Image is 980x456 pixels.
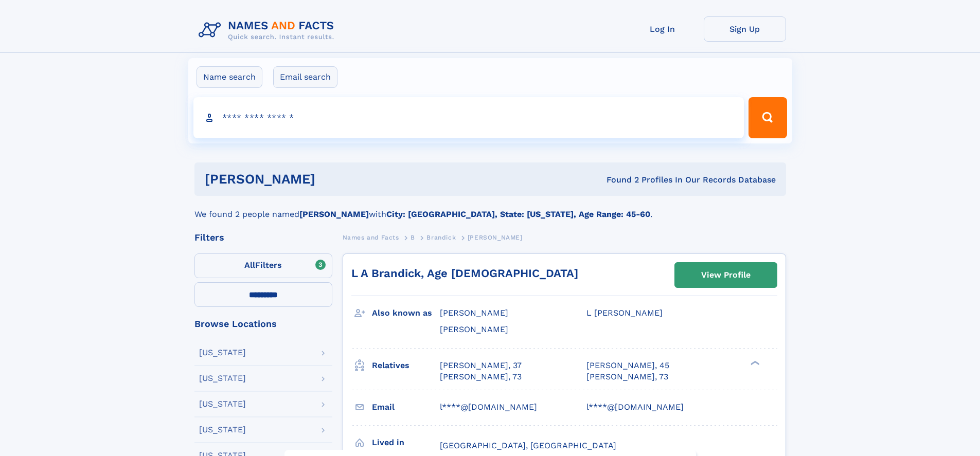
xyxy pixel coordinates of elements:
h3: Email [372,398,440,416]
a: Sign Up [704,16,786,42]
label: Name search [197,66,262,88]
span: [PERSON_NAME] [440,308,508,318]
div: [US_STATE] [199,400,246,408]
img: Logo Names and Facts [194,16,343,44]
div: We found 2 people named with . [194,196,786,221]
h1: [PERSON_NAME] [205,173,461,186]
h3: Also known as [372,304,440,322]
h3: Lived in [372,434,440,451]
button: Search Button [749,97,787,138]
span: [GEOGRAPHIC_DATA], [GEOGRAPHIC_DATA] [440,441,616,450]
span: [PERSON_NAME] [468,234,523,241]
span: Brandick [426,234,456,241]
span: L [PERSON_NAME] [586,308,663,318]
div: [US_STATE] [199,426,246,434]
input: search input [193,97,744,138]
a: [PERSON_NAME], 73 [586,371,668,382]
div: Browse Locations [194,319,332,329]
a: [PERSON_NAME], 73 [440,371,522,382]
b: [PERSON_NAME] [299,209,369,219]
a: [PERSON_NAME], 45 [586,360,669,371]
h3: Relatives [372,357,440,374]
label: Email search [273,66,337,88]
span: [PERSON_NAME] [440,324,508,334]
div: ❯ [748,359,760,366]
span: All [244,260,255,270]
div: Filters [194,233,332,242]
b: City: [GEOGRAPHIC_DATA], State: [US_STATE], Age Range: 45-60 [386,209,650,219]
a: [PERSON_NAME], 37 [440,360,522,371]
a: L A Brandick, Age [DEMOGRAPHIC_DATA] [351,267,578,280]
div: Found 2 Profiles In Our Records Database [461,174,776,186]
a: View Profile [675,263,777,287]
div: [US_STATE] [199,374,246,382]
span: B [411,234,415,241]
div: [US_STATE] [199,349,246,357]
a: Log In [621,16,704,42]
a: Brandick [426,231,456,244]
a: B [411,231,415,244]
label: Filters [194,253,332,278]
div: View Profile [701,263,751,287]
a: Names and Facts [343,231,399,244]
